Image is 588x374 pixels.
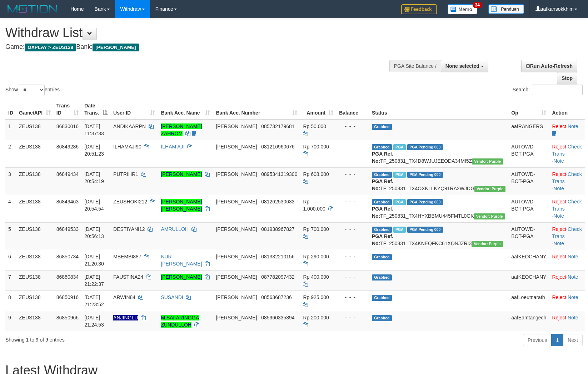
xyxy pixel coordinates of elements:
[448,4,478,14] img: Button%20Memo.svg
[407,144,443,150] span: PGA Pending
[521,60,577,72] a: Run Auto-Refresh
[568,274,578,280] a: Note
[339,198,366,205] div: - - -
[16,167,54,195] td: ZEUS138
[261,274,294,280] span: Copy 087782097432 to clipboard
[56,294,79,300] span: 86850916
[5,99,16,120] th: ID
[508,222,549,250] td: AUTOWD-BOT-PGA
[161,294,183,300] a: SUSANDI
[216,123,257,129] span: [PERSON_NAME]
[372,254,392,260] span: Grabbed
[551,334,563,346] a: 1
[261,123,294,129] span: Copy 085732179681 to clipboard
[113,294,135,300] span: ARWIN84
[372,172,392,178] span: Grabbed
[261,315,294,320] span: Copy 085960335894 to clipboard
[113,274,143,280] span: FAUSTINA24
[552,144,566,150] a: Reject
[56,123,79,129] span: 86830016
[81,99,110,120] th: Date Trans.: activate to sort column descending
[16,270,54,290] td: ZEUS138
[552,123,566,129] a: Reject
[5,4,60,14] img: MOTION_logo.png
[336,99,369,120] th: Balance
[216,226,257,232] span: [PERSON_NAME]
[5,333,240,343] div: Showing 1 to 9 of 9 entries
[113,171,138,177] span: PUTRIHR1
[5,120,16,140] td: 1
[549,99,585,120] th: Action
[472,241,503,247] span: Vendor URL: https://trx4.1velocity.biz
[5,222,16,250] td: 5
[161,315,199,328] a: M.SAFARINGGA ZUNDULLOH
[393,199,406,205] span: Marked by aafRornrotha
[568,123,578,129] a: Note
[216,171,257,177] span: [PERSON_NAME]
[303,274,329,280] span: Rp 400.000
[407,227,443,233] span: PGA Pending
[473,2,482,8] span: 34
[261,144,294,150] span: Copy 081216960676 to clipboard
[56,144,79,150] span: 86849286
[508,195,549,222] td: AUTOWD-BOT-PGA
[216,254,257,259] span: [PERSON_NAME]
[216,144,257,150] span: [PERSON_NAME]
[84,294,104,307] span: [DATE] 21:23:52
[369,222,508,250] td: TF_250831_TX4KNEQFKC61XQNJZRI3
[549,167,585,195] td: · ·
[552,199,566,204] a: Reject
[56,171,79,177] span: 86849434
[553,241,564,246] a: Note
[553,158,564,164] a: Note
[401,4,437,14] img: Feedback.jpg
[523,334,552,346] a: Previous
[303,199,325,212] span: Rp 1.000.000
[16,250,54,270] td: ZEUS138
[216,315,257,320] span: [PERSON_NAME]
[84,123,104,136] span: [DATE] 11:37:33
[216,199,257,204] span: [PERSON_NAME]
[532,85,583,95] input: Search:
[113,123,146,129] span: ANDIKAARPN
[18,85,45,95] select: Showentries
[372,199,392,205] span: Grabbed
[161,144,184,150] a: ILHAM AJI
[213,99,300,120] th: Bank Acc. Number: activate to sort column ascending
[407,199,443,205] span: PGA Pending
[549,222,585,250] td: · ·
[549,290,585,311] td: ·
[549,140,585,167] td: · ·
[56,226,79,232] span: 86849533
[216,294,257,300] span: [PERSON_NAME]
[339,226,366,233] div: - - -
[5,270,16,290] td: 7
[261,294,292,300] span: Copy 08563687236 to clipboard
[56,199,79,204] span: 86849463
[552,199,582,212] a: Check Trans
[339,143,366,150] div: - - -
[372,233,393,246] b: PGA Ref. No:
[303,254,329,259] span: Rp 290.000
[553,213,564,219] a: Note
[369,99,508,120] th: Status
[56,315,79,320] span: 86850966
[372,315,392,321] span: Grabbed
[372,206,393,219] b: PGA Ref. No:
[369,167,508,195] td: TF_250831_TX4OXKLLKYQ91RA2WJDG
[568,294,578,300] a: Note
[300,99,336,120] th: Amount: activate to sort column ascending
[393,172,406,178] span: Marked by aafRornrotha
[84,144,104,157] span: [DATE] 20:51:23
[508,250,549,270] td: aafKEOCHANY
[552,274,566,280] a: Reject
[5,250,16,270] td: 6
[110,99,158,120] th: User ID: activate to sort column ascending
[508,167,549,195] td: AUTOWD-BOT-PGA
[303,144,329,150] span: Rp 700.000
[303,315,329,320] span: Rp 200.000
[445,63,479,69] span: None selected
[552,171,582,184] a: Check Trans
[84,199,104,212] span: [DATE] 20:54:54
[113,144,141,150] span: ILHAMAJI90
